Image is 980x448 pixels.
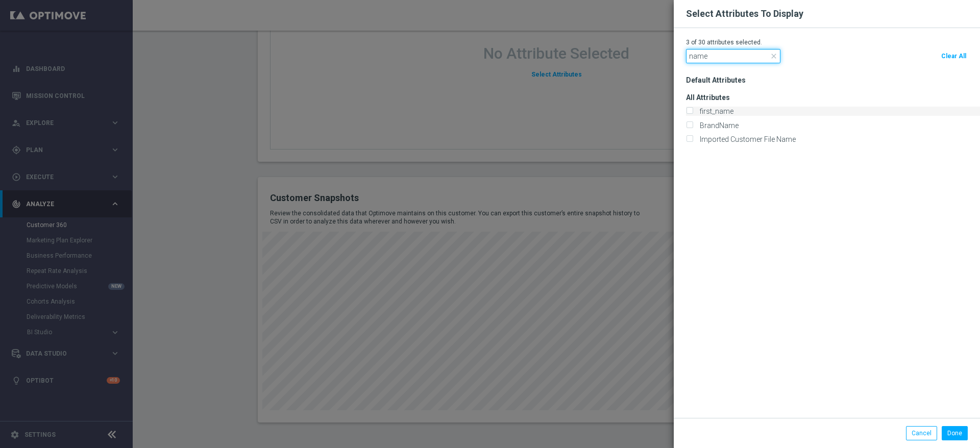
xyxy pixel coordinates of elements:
[906,426,937,440] button: Cancel
[941,53,966,60] span: Clear All
[686,85,980,102] h3: All Attributes
[696,135,796,144] label: Imported Customer File Name
[696,107,733,116] label: first_name
[686,67,980,85] h3: Default Attributes
[686,38,968,46] p: 3 of 30 attributes selected.
[770,52,778,60] span: close
[942,426,968,440] button: Done
[686,8,803,20] h2: Select Attributes To Display
[686,49,780,63] input: Search
[696,121,739,130] label: BrandName
[940,49,968,63] button: Clear All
